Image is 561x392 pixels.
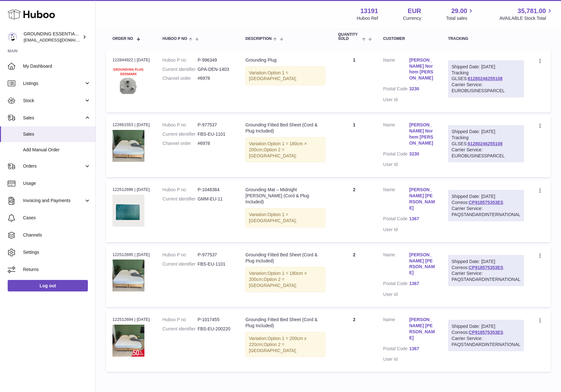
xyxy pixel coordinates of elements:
[452,270,520,283] div: Carrier Service: PAQSTANDARDINTERNATIONAL
[499,15,553,21] span: AVAILABLE Stock Total
[197,326,233,332] dd: FBS-EU-200220
[383,86,409,94] dt: Postal Code
[332,116,377,177] td: 1
[23,131,91,137] span: Sales
[23,249,91,255] span: Settings
[23,63,91,69] span: My Dashboard
[338,33,360,41] span: Quantity Sold
[163,187,198,193] dt: Huboo P no
[249,70,297,81] span: Option 1 = [GEOGRAPHIC_DATA];
[448,320,524,351] div: Correos:
[23,147,91,153] span: Add Manual Order
[163,317,198,323] dt: Huboo P no
[112,122,150,128] div: 122661553 | [DATE]
[197,122,233,128] dd: P-977537
[448,190,524,221] div: Correos:
[197,140,233,147] dd: #6978
[163,252,198,258] dt: Huboo P no
[112,325,144,357] img: 3_ee9cc55a-83e3-456b-8ac8-cbee7f62aa02.jpg
[23,163,84,169] span: Orders
[469,265,503,270] a: CP918575353ES
[245,137,325,162] div: Variation:
[112,65,144,97] img: 131911721217248.jpg
[452,259,520,265] div: Shipped Date: [DATE]
[163,261,198,267] dt: Current identifier
[163,196,198,202] dt: Current identifier
[409,252,435,276] a: [PERSON_NAME] [PERSON_NAME]
[408,7,421,15] strong: EUR
[383,281,409,288] dt: Postal Code
[518,7,546,15] span: 35,781.00
[163,131,198,137] dt: Current identifier
[245,187,325,205] div: Grounding Mat – Midnight [PERSON_NAME] (Cord & Plug Included)
[332,51,377,112] td: 1
[446,15,474,21] span: Total sales
[452,206,520,218] div: Carrier Service: PAQSTANDARDINTERNATIONAL
[249,277,297,288] span: Option 2 = [GEOGRAPHIC_DATA];
[448,37,524,41] div: Tracking
[112,195,144,227] img: 2_cbcf1990-095b-4f33-89c3-a2375a17460b.jpg
[197,66,233,72] dd: GPA-DEN-1403
[112,37,133,41] span: Order No
[24,37,94,42] span: [EMAIL_ADDRESS][DOMAIN_NAME]
[451,7,467,15] span: 29.00
[452,335,520,348] div: Carrier Service: PAQSTANDARDINTERNATIONAL
[468,76,503,81] a: 61280246255108
[409,346,435,352] a: 1367
[332,245,377,307] td: 2
[409,122,435,146] a: [PERSON_NAME] Norhem [PERSON_NAME]
[112,317,150,322] div: 122512694 | [DATE]
[409,151,435,157] a: 3230
[469,200,503,205] a: CP918575353ES
[197,75,233,81] dd: #6978
[245,317,325,329] div: Grounding Fitted Bed Sheet (Cord & Plug Included)
[249,212,297,223] span: Option 1 = [GEOGRAPHIC_DATA];
[23,115,84,121] span: Sales
[357,15,378,21] div: Huboo Ref
[409,281,435,287] a: 1367
[197,57,233,63] dd: P-996349
[163,66,198,72] dt: Current identifier
[197,187,233,193] dd: P-1048384
[163,75,198,81] dt: Channel order
[197,317,233,323] dd: P-1017455
[249,342,297,353] span: Option 2 = [GEOGRAPHIC_DATA];
[245,37,272,41] span: Description
[23,98,84,104] span: Stock
[249,147,297,158] span: Option 2 = [GEOGRAPHIC_DATA];
[409,187,435,211] a: [PERSON_NAME] [PERSON_NAME]
[409,317,435,341] a: [PERSON_NAME] [PERSON_NAME]
[383,227,409,233] dt: User Id
[446,7,474,21] a: 29.00 Total sales
[8,32,17,42] img: espenwkopperud@gmail.com
[23,215,91,221] span: Cases
[245,122,325,134] div: Grounding Fitted Bed Sheet (Cord & Plug Included)
[112,252,150,258] div: 122512695 | [DATE]
[383,97,409,103] dt: User Id
[383,356,409,362] dt: User Id
[249,271,307,282] span: Option 1 = 180cm × 200cm;
[249,141,307,152] span: Option 1 = 180cm × 200cm;
[249,336,306,347] span: Option 1 = 200cm x 220cm;
[163,57,198,63] dt: Huboo P no
[452,64,520,70] div: Shipped Date: [DATE]
[163,37,187,41] span: Huboo P no
[383,151,409,159] dt: Postal Code
[23,180,91,186] span: Usage
[448,125,524,162] div: Tracking GLSES:
[403,15,421,21] div: Currency
[469,330,503,335] a: CP918575353ES
[112,260,144,291] img: 1_bbc576a6-fa74-48b6-88c8-d83bbcca0799.jpg
[112,187,150,192] div: 122512696 | [DATE]
[23,80,84,87] span: Listings
[448,255,524,286] div: Correos:
[383,216,409,223] dt: Postal Code
[452,147,520,159] div: Carrier Service: EUROBUSINESSPARCEL
[112,130,144,162] img: 1_bbc576a6-fa74-48b6-88c8-d83bbcca0799.jpg
[383,37,435,41] div: Customer
[245,208,325,227] div: Variation:
[383,187,409,213] dt: Name
[112,57,150,63] div: 122844922 | [DATE]
[23,232,91,238] span: Channels
[197,196,233,202] dd: GMM-EU-11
